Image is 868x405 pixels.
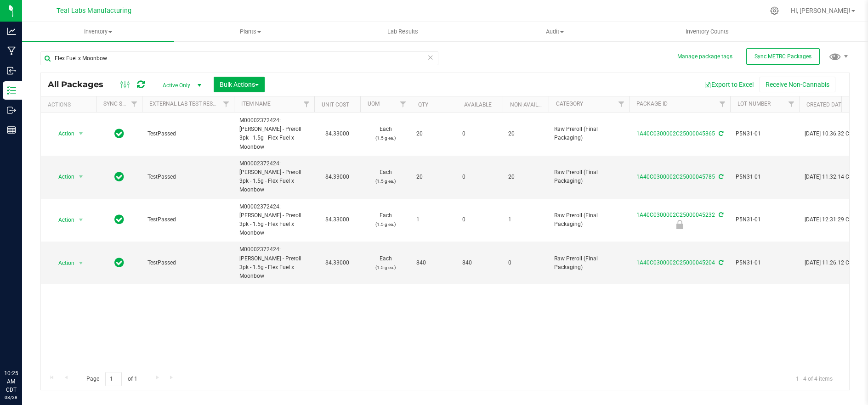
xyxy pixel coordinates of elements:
span: 0 [462,129,497,138]
a: Available [464,101,492,108]
inline-svg: Inventory [7,86,16,95]
inline-svg: Manufacturing [7,46,16,56]
span: TestPassed [148,173,228,181]
span: Action [50,257,75,270]
span: 1 - 4 of 4 items [789,372,840,386]
span: Each [366,125,405,142]
iframe: Resource center [9,332,37,359]
span: Sync METRC Packages [755,53,811,60]
a: Lab Results [327,22,479,41]
span: 1 [508,215,543,224]
a: UOM [368,101,380,107]
a: Created Date [806,101,845,108]
a: Filter [614,96,629,112]
span: In Sync [114,127,124,140]
span: 0 [462,215,497,224]
span: P5N31-01 [736,129,794,138]
span: Lab Results [375,28,431,36]
td: $4.33000 [314,242,360,284]
button: Bulk Actions [214,77,265,92]
a: Filter [715,96,730,112]
div: Actions [48,101,92,108]
a: 1A40C0300002C25000045865 [636,130,715,137]
span: [DATE] 11:32:14 CDT [805,173,856,181]
span: select [75,127,87,140]
a: 1A40C0300002C25000045232 [636,212,715,218]
a: Filter [219,96,234,112]
span: Plants [175,28,326,36]
span: P5N31-01 [736,173,794,181]
span: Teal Labs Manufacturing [57,7,131,15]
inline-svg: Outbound [7,106,16,115]
span: 20 [416,129,451,138]
button: Manage package tags [677,53,732,61]
span: Inventory [22,28,174,36]
a: Filter [784,96,799,112]
inline-svg: Reports [7,125,16,135]
span: M00002372424: [PERSON_NAME] - Preroll 3pk - 1.5g - Flex Fuel x Moonbow [239,245,309,281]
a: 1A40C0300002C25000045204 [636,259,715,266]
div: Not for Sale - Penny Out (TAYLOR NO TOUCHY!) [628,220,732,229]
span: select [75,257,87,270]
p: 10:25 AM CDT [4,369,18,394]
span: 20 [508,129,543,138]
span: Sync from Compliance System [717,212,723,218]
a: Inventory Counts [631,22,783,41]
span: TestPassed [148,259,228,267]
span: 20 [508,173,543,181]
inline-svg: Inbound [7,66,16,75]
span: M00002372424: [PERSON_NAME] - Preroll 3pk - 1.5g - Flex Fuel x Moonbow [239,159,309,195]
span: Action [50,170,75,183]
a: Sync Status [103,101,139,107]
span: Each [366,168,405,186]
span: M00002372424: [PERSON_NAME] - Preroll 3pk - 1.5g - Flex Fuel x Moonbow [239,116,309,152]
span: Sync from Compliance System [717,174,723,180]
span: Clear [427,51,434,63]
a: Qty [418,101,428,108]
span: Action [50,127,75,140]
span: Sync from Compliance System [717,130,723,137]
a: 1A40C0300002C25000045785 [636,174,715,180]
span: Raw Preroll (Final Packaging) [554,254,624,272]
span: [DATE] 11:26:12 CDT [805,259,856,267]
a: Non-Available [510,101,551,108]
td: $4.33000 [314,199,360,242]
button: Sync METRC Packages [746,48,820,65]
span: Sync from Compliance System [717,259,723,266]
span: [DATE] 12:31:29 CDT [805,215,856,224]
span: 1 [416,215,451,224]
td: $4.33000 [314,156,360,199]
span: 840 [462,259,497,267]
a: Category [556,101,583,107]
span: Each [366,254,405,272]
a: Audit [479,22,631,41]
span: In Sync [114,170,124,183]
a: Unit Cost [322,101,349,108]
span: P5N31-01 [736,259,794,267]
span: In Sync [114,213,124,226]
span: 0 [508,259,543,267]
span: 0 [462,173,497,181]
a: Package ID [636,101,668,107]
input: Search Package ID, Item Name, SKU, Lot or Part Number... [40,51,438,65]
a: Filter [127,96,142,112]
span: Action [50,214,75,226]
input: 1 [105,372,122,386]
span: All Packages [48,79,113,90]
span: Raw Preroll (Final Packaging) [554,168,624,186]
span: TestPassed [148,215,228,224]
span: Page of 1 [79,372,145,386]
span: select [75,214,87,226]
span: Hi, [PERSON_NAME]! [791,7,851,14]
span: [DATE] 10:36:32 CDT [805,129,856,138]
a: Item Name [241,101,271,107]
span: M00002372424: [PERSON_NAME] - Preroll 3pk - 1.5g - Flex Fuel x Moonbow [239,202,309,238]
a: Filter [299,96,314,112]
span: TestPassed [148,129,228,138]
p: (1.5 g ea.) [366,177,405,186]
span: P5N31-01 [736,215,794,224]
a: Lot Number [738,101,771,107]
span: Raw Preroll (Final Packaging) [554,211,624,229]
a: Plants [174,22,326,41]
button: Receive Non-Cannabis [760,77,835,92]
